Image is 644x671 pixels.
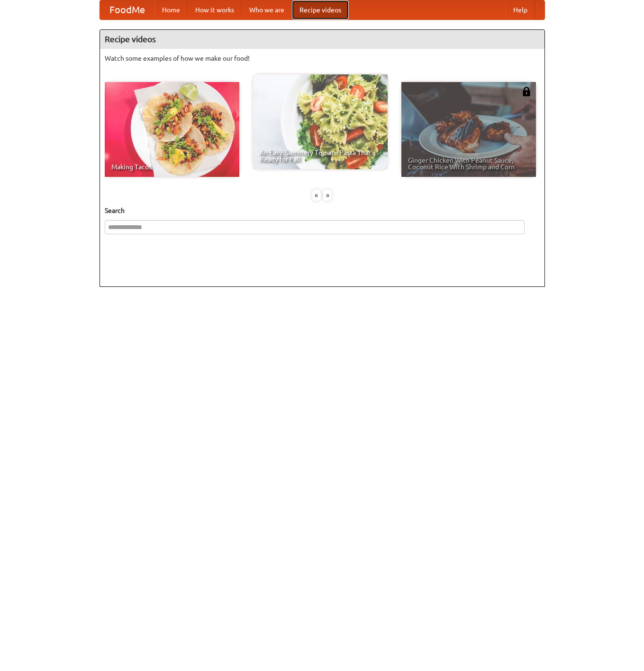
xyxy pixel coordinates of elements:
a: Making Tacos [105,82,239,177]
a: Help [506,0,535,19]
a: Home [154,0,188,19]
p: Watch some examples of how we make our food! [105,54,540,63]
a: FoodMe [100,0,154,19]
a: An Easy, Summery Tomato Pasta That's Ready for Fall [253,74,388,169]
span: An Easy, Summery Tomato Pasta That's Ready for Fall [260,149,381,163]
img: 483408.png [522,87,531,96]
div: « [312,189,321,201]
a: Who we are [242,0,292,19]
a: How it works [188,0,242,19]
h5: Search [105,206,540,215]
div: » [323,189,332,201]
span: Making Tacos [111,164,233,170]
h4: Recipe videos [100,30,544,49]
a: Recipe videos [292,0,349,19]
